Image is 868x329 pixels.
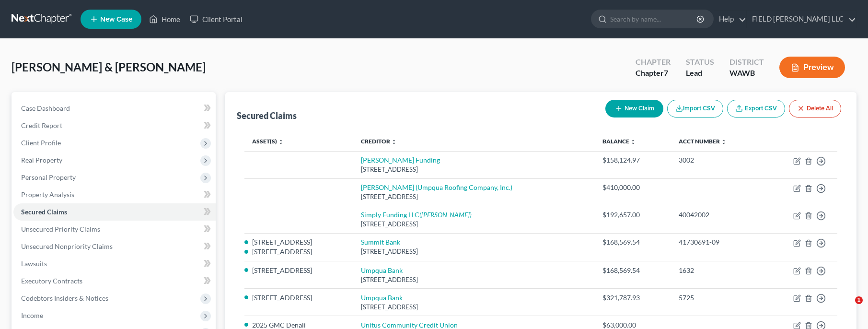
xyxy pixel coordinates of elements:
[729,68,764,79] div: WAWB
[835,296,858,319] iframe: Intercom live chat
[361,165,587,174] div: [STREET_ADDRESS]
[21,277,82,285] span: Executory Contracts
[391,139,397,145] i: unfold_more
[679,266,755,275] div: 1632
[667,100,723,117] button: Import CSV
[361,183,512,191] a: [PERSON_NAME] (Umpqua Roofing Company, Inc.)
[361,321,458,329] a: Unitus Community Credit Union
[21,242,113,250] span: Unsecured Nonpriority Claims
[13,221,216,238] a: Unsecured Priority Claims
[21,173,76,181] span: Personal Property
[21,121,62,129] span: Credit Report
[686,57,714,68] div: Status
[13,272,216,290] a: Executory Contracts
[714,11,746,28] a: Help
[278,139,284,145] i: unfold_more
[605,100,663,117] button: New Claim
[602,210,663,220] div: $192,657.00
[13,100,216,117] a: Case Dashboard
[361,275,587,284] div: [STREET_ADDRESS]
[602,293,663,303] div: $321,787.93
[13,186,216,203] a: Property Analysis
[361,266,403,274] a: Umpqua Bank
[721,139,727,145] i: unfold_more
[12,60,206,74] span: [PERSON_NAME] & [PERSON_NAME]
[679,210,755,220] div: 40042002
[602,237,663,247] div: $168,569.54
[237,110,297,121] div: Secured Claims
[630,139,636,145] i: unfold_more
[679,293,755,303] div: 5725
[361,303,587,312] div: [STREET_ADDRESS]
[602,183,663,192] div: $410,000.00
[636,68,671,79] div: Chapter
[21,190,74,199] span: Property Analysis
[636,57,671,68] div: Chapter
[21,225,100,233] span: Unsecured Priority Claims
[602,155,663,165] div: $158,124.97
[21,259,47,268] span: Lawsuits
[602,266,663,275] div: $168,569.54
[21,104,70,112] span: Case Dashboard
[361,138,397,145] a: Creditor unfold_more
[361,220,587,229] div: [STREET_ADDRESS]
[361,192,587,201] div: [STREET_ADDRESS]
[252,237,346,247] li: [STREET_ADDRESS]
[361,247,587,256] div: [STREET_ADDRESS]
[13,238,216,255] a: Unsecured Nonpriority Claims
[664,68,668,77] span: 7
[252,138,284,145] a: Asset(s) unfold_more
[361,156,440,164] a: [PERSON_NAME] Funding
[361,238,400,246] a: Summit Bank
[13,117,216,134] a: Credit Report
[419,211,472,219] i: ([PERSON_NAME])
[729,57,764,68] div: District
[789,100,841,117] button: Delete All
[13,255,216,272] a: Lawsuits
[747,11,856,28] a: FIELD [PERSON_NAME] LLC
[855,296,863,304] span: 1
[679,155,755,165] div: 3002
[679,138,727,145] a: Acct Number unfold_more
[13,203,216,221] a: Secured Claims
[361,211,472,219] a: Simply Funding LLC([PERSON_NAME])
[21,311,43,319] span: Income
[779,57,845,78] button: Preview
[679,237,755,247] div: 41730691-09
[21,208,67,216] span: Secured Claims
[21,294,108,302] span: Codebtors Insiders & Notices
[185,11,247,28] a: Client Portal
[21,156,62,164] span: Real Property
[686,68,714,79] div: Lead
[610,10,698,28] input: Search by name...
[100,16,132,23] span: New Case
[252,293,346,303] li: [STREET_ADDRESS]
[144,11,185,28] a: Home
[361,294,403,302] a: Umpqua Bank
[252,247,346,257] li: [STREET_ADDRESS]
[602,138,636,145] a: Balance unfold_more
[727,100,785,117] a: Export CSV
[21,139,61,147] span: Client Profile
[252,266,346,275] li: [STREET_ADDRESS]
